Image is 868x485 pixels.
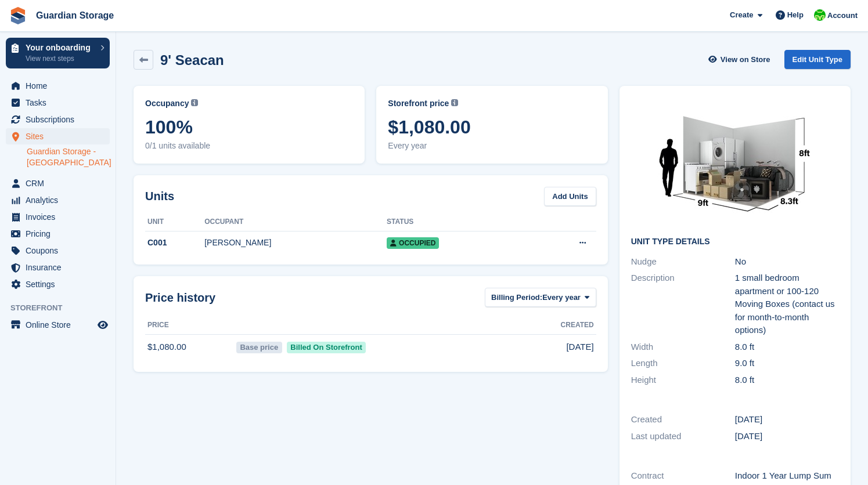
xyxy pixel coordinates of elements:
a: menu [6,175,110,191]
span: 0/1 units available [145,140,353,152]
a: menu [6,128,110,144]
td: $1,080.00 [145,334,234,360]
div: [PERSON_NAME] [204,237,387,249]
th: Status [387,213,530,231]
span: Create [730,9,753,21]
button: Billing Period: Every year [485,288,596,307]
span: 100% [145,117,353,137]
span: Home [26,78,95,94]
th: Price [145,316,234,335]
span: Base price [236,342,282,353]
div: Last updated [631,430,735,443]
p: Your onboarding [26,44,95,52]
div: 9.0 ft [735,357,839,370]
h2: Unit Type details [631,237,839,247]
span: Billed On Storefront [287,342,366,353]
span: Invoices [26,209,95,225]
div: [DATE] [735,413,839,426]
a: menu [6,259,110,276]
h2: Units [145,187,174,205]
a: menu [6,78,110,94]
span: Every year [542,292,581,303]
p: View next steps [26,53,95,64]
th: Unit [145,213,204,231]
a: menu [6,317,110,333]
a: Add Units [544,187,596,206]
a: menu [6,95,110,111]
span: Settings [26,276,95,292]
a: menu [6,192,110,208]
div: 1 small bedroom apartment or 100-120 Moving Boxes (contact us for month-to-month options) [735,272,839,337]
span: [DATE] [566,341,593,354]
th: Occupant [204,213,387,231]
a: Guardian Storage [31,6,118,25]
div: Height [631,374,735,387]
span: Coupons [26,242,95,259]
span: Analytics [26,192,95,208]
span: $1,080.00 [388,117,596,137]
div: No [735,255,839,269]
div: Contract [631,469,735,483]
div: Width [631,341,735,354]
div: Created [631,413,735,426]
span: Pricing [26,226,95,242]
a: Your onboarding View next steps [6,38,110,68]
div: 8.0 ft [735,374,839,387]
div: Indoor 1 Year Lump Sum [735,469,839,483]
span: Insurance [26,259,95,276]
span: Storefront [10,302,116,314]
span: Billing Period: [491,292,542,303]
a: menu [6,111,110,128]
div: [DATE] [735,430,839,443]
span: Occupied [387,237,439,249]
img: icon-info-grey-7440780725fd019a000dd9b08b2336e03edf1995a4989e88bcd33f0948082b44.svg [191,99,198,106]
span: View on Store [721,54,770,66]
span: Online Store [26,317,95,333]
span: Help [787,9,804,21]
div: 8.0 ft [735,341,839,354]
img: stora-icon-8386f47178a22dfd0bd8f6a31ec36ba5ce8667c1dd55bd0f319d3a0aa187defe.svg [9,7,27,24]
div: Description [631,272,735,337]
span: Every year [388,140,596,152]
img: 75-sqft-unit.jpg [648,97,822,228]
div: Length [631,357,735,370]
a: menu [6,276,110,292]
img: Andrew Kinakin [814,9,826,21]
span: CRM [26,175,95,191]
a: Edit Unit Type [784,50,851,69]
a: Guardian Storage - [GEOGRAPHIC_DATA] [27,146,110,168]
span: Occupancy [145,97,189,110]
span: Sites [26,128,95,144]
a: Preview store [96,318,110,332]
div: Nudge [631,255,735,269]
span: Price history [145,289,215,306]
h2: 9' Seacan [160,52,224,68]
a: menu [6,226,110,242]
span: Account [827,10,858,21]
a: menu [6,209,110,225]
a: menu [6,242,110,259]
div: C001 [145,237,204,249]
span: Storefront price [388,97,449,110]
span: Subscriptions [26,111,95,128]
span: Created [561,320,594,330]
img: icon-info-grey-7440780725fd019a000dd9b08b2336e03edf1995a4989e88bcd33f0948082b44.svg [451,99,458,106]
span: Tasks [26,95,95,111]
a: View on Store [707,50,775,69]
